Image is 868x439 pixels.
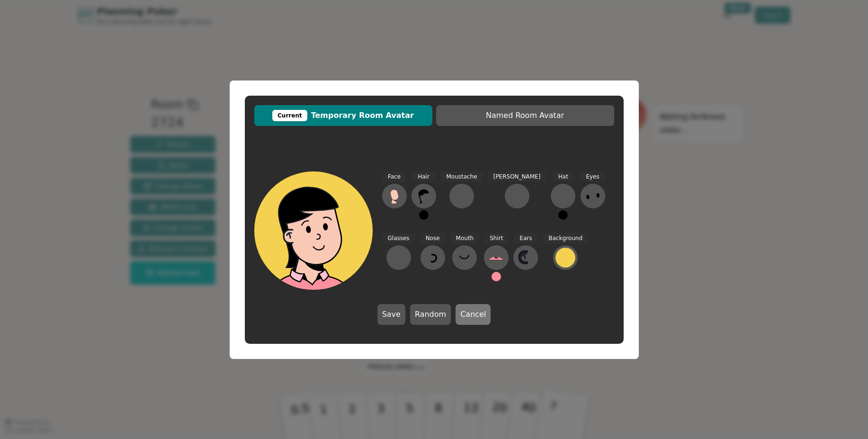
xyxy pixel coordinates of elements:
span: Background [543,233,588,244]
button: Save [377,304,405,325]
span: Named Room Avatar [441,110,609,121]
span: Eyes [580,171,605,182]
button: Random [410,304,451,325]
span: Face [382,171,406,182]
button: Cancel [456,304,491,325]
span: [PERSON_NAME] [488,171,546,182]
span: Ears [514,233,537,244]
span: Hat [553,171,574,182]
span: Glasses [382,233,415,244]
button: CurrentTemporary Room Avatar [254,105,432,126]
span: Hair [412,171,435,182]
span: Nose [420,233,446,244]
span: Shirt [484,233,509,244]
span: Mouth [450,233,480,244]
button: Named Room Avatar [436,105,614,126]
span: Moustache [441,171,483,182]
div: Current [272,110,307,121]
span: Temporary Room Avatar [259,110,428,121]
